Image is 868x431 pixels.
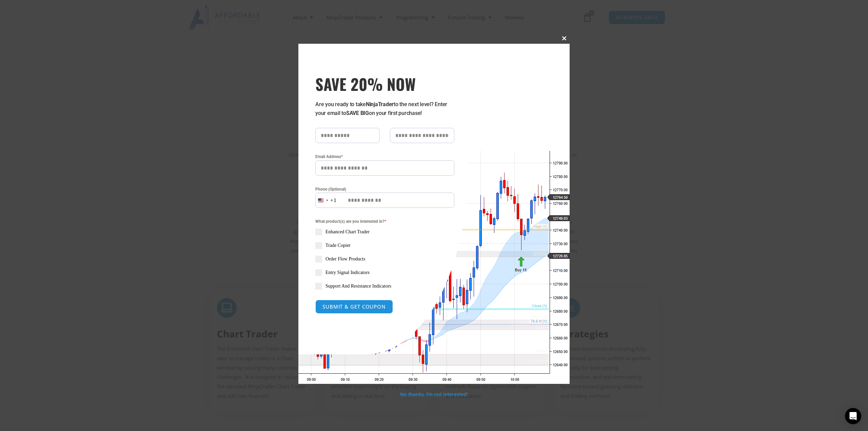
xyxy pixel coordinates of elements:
button: SUBMIT & GET COUPON [315,300,393,314]
a: No thanks, I’m not interested! [400,391,468,397]
label: Email Address [315,153,454,160]
button: Selected country [315,193,337,208]
div: Open Intercom Messenger [845,408,861,424]
span: Entry Signal Indicators [325,269,370,276]
span: Support And Resistance Indicators [325,283,391,290]
label: Trade Copier [315,242,454,249]
strong: NinjaTrader [366,101,394,107]
span: SAVE 20% NOW [315,74,454,93]
span: What product(s) are you interested in? [315,218,454,225]
label: Phone (Optional) [315,186,454,193]
span: Enhanced Chart Trader [325,229,370,235]
label: Enhanced Chart Trader [315,229,454,235]
p: Are you ready to take to the next level? Enter your email to on your first purchase! [315,100,454,118]
span: Order Flow Products [325,256,365,262]
label: Order Flow Products [315,256,454,262]
span: Trade Copier [325,242,351,249]
label: Entry Signal Indicators [315,269,454,276]
div: +1 [330,196,337,205]
strong: SAVE BIG [346,110,369,116]
label: Support And Resistance Indicators [315,283,454,290]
